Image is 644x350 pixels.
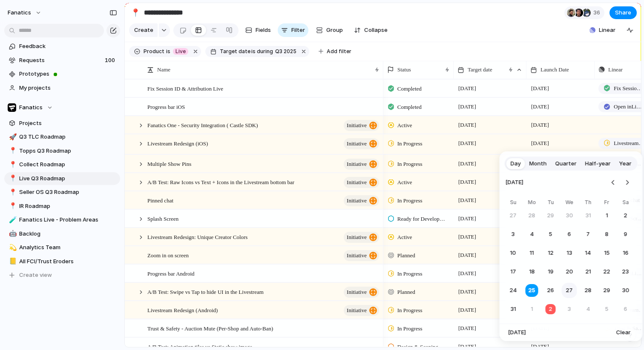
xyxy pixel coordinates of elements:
[524,227,540,242] button: Monday, August 4th, 2025
[581,227,596,242] button: Thursday, August 7th, 2025
[555,159,577,168] span: Quarter
[562,245,577,261] button: Wednesday, August 13th, 2025
[613,327,634,339] button: Clear
[562,283,577,298] button: Wednesday, August 27th, 2025
[618,302,633,317] button: Saturday, September 6th, 2025
[543,227,558,242] button: Tuesday, August 5th, 2025
[599,302,615,317] button: Friday, September 5th, 2025
[551,157,581,171] button: Quarter
[562,208,577,223] button: Wednesday, July 30th, 2025
[581,199,596,208] th: Thursday
[618,199,633,208] th: Saturday
[506,208,521,223] button: Sunday, July 27th, 2025
[524,302,540,317] button: Monday, September 1st, 2025
[618,227,633,242] button: Saturday, August 9th, 2025
[525,157,551,171] button: Month
[506,157,525,171] button: Day
[506,199,633,317] table: August 2025
[506,227,521,242] button: Sunday, August 3rd, 2025
[506,173,523,192] span: [DATE]
[543,283,558,298] button: Tuesday, August 26th, 2025
[506,264,521,279] button: Sunday, August 17th, 2025
[599,245,615,261] button: Friday, August 15th, 2025
[581,264,596,279] button: Thursday, August 21st, 2025
[506,199,521,208] th: Sunday
[585,159,611,168] span: Half-year
[524,199,540,208] th: Monday
[524,264,540,279] button: Monday, August 18th, 2025
[621,176,633,188] button: Go to the Next Month
[543,199,558,208] th: Tuesday
[562,199,577,208] th: Wednesday
[562,302,577,317] button: Wednesday, September 3rd, 2025
[543,302,558,317] button: Today, Tuesday, September 2nd, 2025
[581,245,596,261] button: Thursday, August 14th, 2025
[543,208,558,223] button: Tuesday, July 29th, 2025
[618,245,633,261] button: Saturday, August 16th, 2025
[506,302,521,317] button: Sunday, August 31st, 2025
[508,328,526,337] span: [DATE]
[618,208,633,223] button: Saturday, August 2nd, 2025
[524,245,540,261] button: Monday, August 11th, 2025
[506,245,521,261] button: Sunday, August 10th, 2025
[615,157,636,171] button: Year
[607,176,619,188] button: Go to the Previous Month
[599,227,615,242] button: Friday, August 8th, 2025
[581,157,615,171] button: Half-year
[581,208,596,223] button: Thursday, July 31st, 2025
[599,208,615,223] button: Friday, August 1st, 2025
[562,227,577,242] button: Wednesday, August 6th, 2025
[616,328,631,337] span: Clear
[581,283,596,298] button: Thursday, August 28th, 2025
[581,302,596,317] button: Thursday, September 4th, 2025
[599,264,615,279] button: Friday, August 22nd, 2025
[506,283,521,298] button: Sunday, August 24th, 2025
[599,283,615,298] button: Friday, August 29th, 2025
[543,264,558,279] button: Tuesday, August 19th, 2025
[511,159,521,168] span: Day
[543,245,558,261] button: Tuesday, August 12th, 2025
[562,264,577,279] button: Wednesday, August 20th, 2025
[619,159,632,168] span: Year
[618,264,633,279] button: Saturday, August 23rd, 2025
[529,159,547,168] span: Month
[524,208,540,223] button: Monday, July 28th, 2025
[524,283,540,298] button: Monday, August 25th, 2025, selected
[599,199,615,208] th: Friday
[618,283,633,298] button: Saturday, August 30th, 2025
